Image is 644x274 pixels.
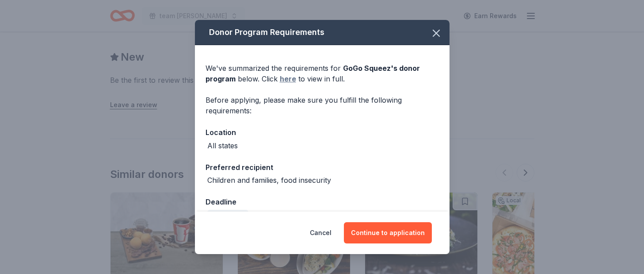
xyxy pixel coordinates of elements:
div: Donor Program Requirements [195,20,450,45]
a: here [280,73,296,84]
div: Preferred recipient [206,162,439,173]
div: Before applying, please make sure you fulfill the following requirements: [206,95,439,116]
div: Deadline [206,196,439,208]
div: We've summarized the requirements for below. Click to view in full. [206,63,439,84]
div: Location [206,127,439,138]
div: Children and families, food insecurity [207,175,331,185]
button: Continue to application [344,222,432,243]
div: Due [DATE] [207,210,248,222]
button: Cancel [310,222,332,243]
div: All states [207,140,238,151]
